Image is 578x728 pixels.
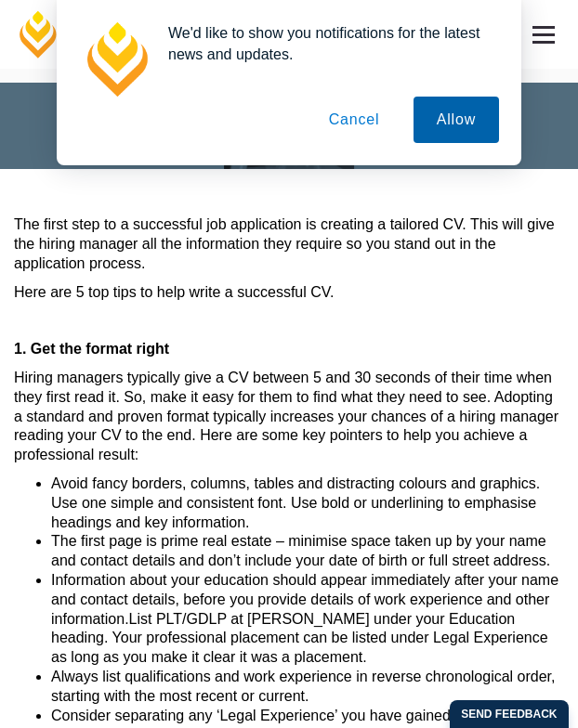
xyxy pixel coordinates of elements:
[51,533,550,568] span: The first page is prime real estate – minimise space taken up by your name and contact details an...
[51,572,558,627] span: Information about your education should appear immediately after your name and contact details, b...
[153,22,499,65] div: We'd like to show you notifications for the latest news and updates.
[14,215,564,273] p: The first step to a successful job application is creating a tailored CV. This will give the hiri...
[414,97,499,143] button: Allow
[14,283,564,303] p: Here are 5 top tips to help write a successful CV.
[51,611,548,666] span: List PLT/GDLP at [PERSON_NAME] under your Education heading. Your professional placement can be l...
[79,22,153,97] img: notification icon
[14,370,558,462] span: Hiring managers typically give a CV between 5 and 30 seconds of their time when they first read i...
[51,669,556,704] span: Always list qualifications and work experience in reverse chronological order, starting with the ...
[306,97,403,143] button: Cancel
[51,475,540,530] span: Avoid fancy borders, columns, tables and distracting colours and graphics. Use one simple and con...
[14,341,169,357] span: 1. Get the format right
